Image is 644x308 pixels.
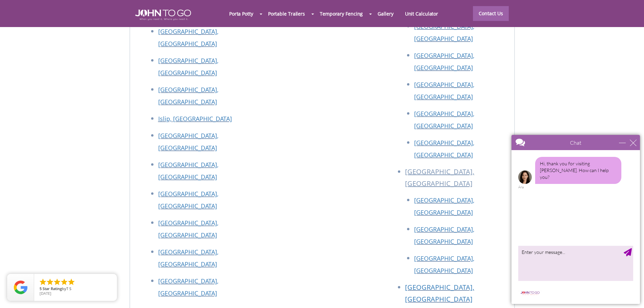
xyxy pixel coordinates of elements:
[314,6,368,21] a: Temporary Fencing
[414,22,474,43] a: [GEOGRAPHIC_DATA], [GEOGRAPHIC_DATA]
[414,225,474,245] a: [GEOGRAPHIC_DATA], [GEOGRAPHIC_DATA]
[67,278,75,286] li: 
[40,287,112,291] span: by
[414,51,474,72] a: [GEOGRAPHIC_DATA], [GEOGRAPHIC_DATA]
[414,139,474,159] a: [GEOGRAPHIC_DATA], [GEOGRAPHIC_DATA]
[60,278,68,286] li: 
[43,286,62,291] span: Star Rating
[158,27,218,48] a: [GEOGRAPHIC_DATA], [GEOGRAPHIC_DATA]
[414,80,474,101] a: [GEOGRAPHIC_DATA], [GEOGRAPHIC_DATA]
[262,6,311,21] a: Portable Trailers
[158,219,218,239] a: [GEOGRAPHIC_DATA], [GEOGRAPHIC_DATA]
[223,6,259,21] a: Porta Potty
[158,161,218,181] a: [GEOGRAPHIC_DATA], [GEOGRAPHIC_DATA]
[414,196,474,216] a: [GEOGRAPHIC_DATA], [GEOGRAPHIC_DATA]
[158,115,232,123] a: Islip, [GEOGRAPHIC_DATA]
[405,283,474,304] a: [GEOGRAPHIC_DATA], [GEOGRAPHIC_DATA]
[158,248,218,268] a: [GEOGRAPHIC_DATA], [GEOGRAPHIC_DATA]
[372,6,399,21] a: Gallery
[40,291,51,296] span: [DATE]
[405,166,507,194] li: [GEOGRAPHIC_DATA], [GEOGRAPHIC_DATA]
[158,277,218,297] a: [GEOGRAPHIC_DATA], [GEOGRAPHIC_DATA]
[39,278,47,286] li: 
[66,286,71,291] span: T S
[158,132,218,152] a: [GEOGRAPHIC_DATA], [GEOGRAPHIC_DATA]
[53,278,61,286] li: 
[399,6,444,21] a: Unit Calculator
[14,281,27,294] img: Review Rating
[135,9,191,20] img: JOHN to go
[158,56,218,77] a: [GEOGRAPHIC_DATA], [GEOGRAPHIC_DATA]
[473,6,509,21] a: Contact Us
[158,86,218,106] a: [GEOGRAPHIC_DATA], [GEOGRAPHIC_DATA]
[40,286,42,291] span: 5
[507,131,644,308] iframe: Live Chat Box
[158,190,218,210] a: [GEOGRAPHIC_DATA], [GEOGRAPHIC_DATA]
[414,254,474,275] a: [GEOGRAPHIC_DATA], [GEOGRAPHIC_DATA]
[414,110,474,130] a: [GEOGRAPHIC_DATA], [GEOGRAPHIC_DATA]
[46,278,54,286] li: 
